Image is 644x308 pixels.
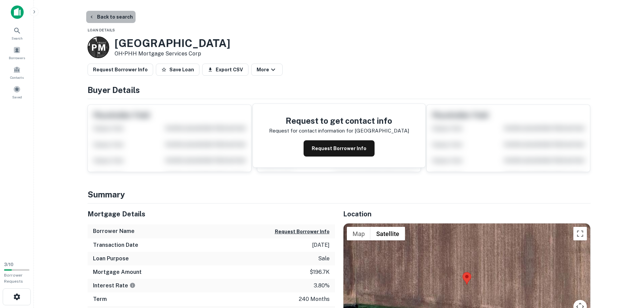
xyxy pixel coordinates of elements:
h5: Location [343,209,591,219]
h6: Interest Rate [93,282,136,290]
p: P M [91,41,105,54]
button: Show street map [347,227,371,240]
p: OH • [115,50,230,58]
button: Toggle fullscreen view [573,227,587,240]
a: Search [2,24,32,42]
p: [GEOGRAPHIC_DATA] [355,127,409,135]
p: Request for contact information for [269,127,353,135]
button: Export CSV [202,64,248,76]
iframe: Chat Widget [610,254,644,286]
button: Request Borrower Info [88,64,153,76]
h5: Mortgage Details [88,209,335,219]
p: [DATE] [312,241,330,249]
h4: Summary [88,188,591,200]
button: Request Borrower Info [275,228,330,236]
button: Save Loan [156,64,199,76]
a: Contacts [2,63,32,81]
a: Borrowers [2,44,32,62]
span: Search [11,35,23,41]
h3: [GEOGRAPHIC_DATA] [115,37,230,50]
h6: Mortgage Amount [93,268,142,276]
span: 3 / 10 [4,262,14,267]
span: Loan Details [88,28,115,32]
span: Borrower Requests [4,273,23,284]
button: Request Borrower Info [304,140,375,157]
h6: Term [93,295,107,303]
span: Saved [12,94,22,100]
a: Saved [2,83,32,101]
img: capitalize-icon.png [11,5,24,19]
h4: Buyer Details [88,84,591,96]
p: sale [318,255,330,263]
span: Contacts [10,75,24,80]
h6: Loan Purpose [93,255,129,263]
button: More [251,64,283,76]
h6: Borrower Name [93,227,135,235]
h4: Request to get contact info [269,115,409,127]
a: PHH Mortgage Services Corp [124,50,201,57]
button: Back to search [86,11,136,23]
span: Borrowers [9,55,25,61]
p: $196.7k [310,268,330,276]
button: Show satellite imagery [371,227,405,240]
svg: The interest rates displayed on the website are for informational purposes only and may be report... [129,282,136,288]
p: 240 months [299,295,330,303]
h6: Transaction Date [93,241,138,249]
p: 3.80% [314,282,330,290]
